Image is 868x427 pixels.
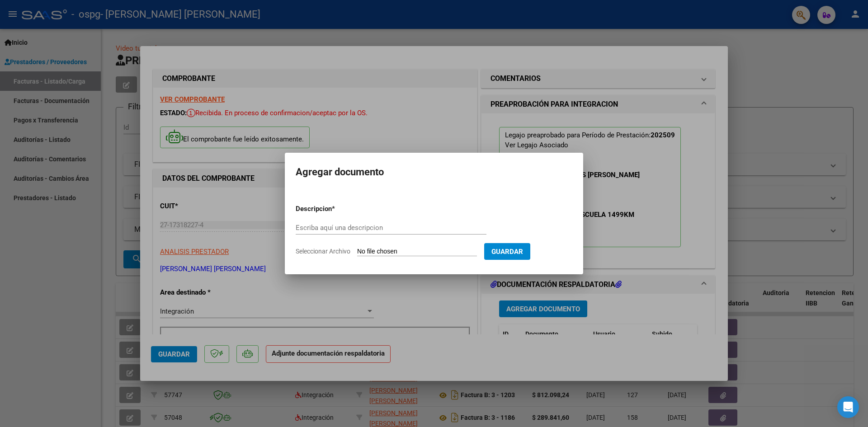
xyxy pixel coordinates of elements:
[296,204,379,214] p: Descripcion
[296,164,572,181] h2: Agregar documento
[491,248,523,256] span: Guardar
[296,248,350,255] span: Seleccionar Archivo
[837,396,859,418] div: Open Intercom Messenger
[484,243,530,260] button: Guardar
